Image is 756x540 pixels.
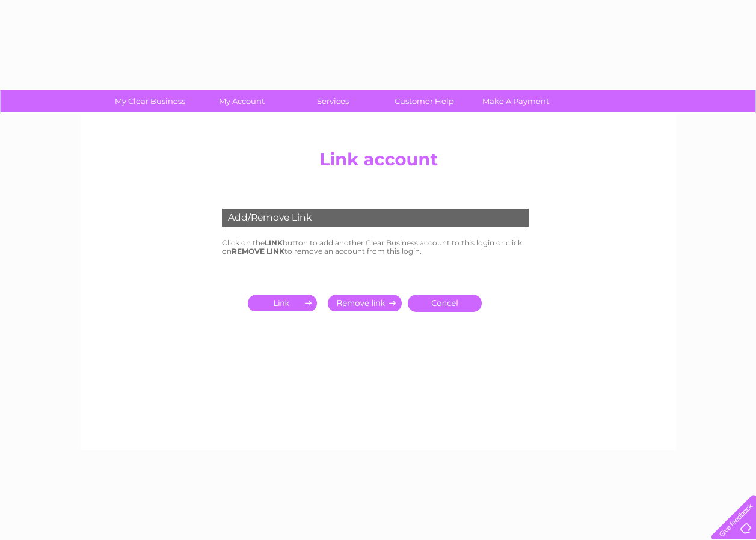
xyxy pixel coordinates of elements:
[219,236,538,259] td: Click on the button to add another Clear Business account to this login or click on to remove an ...
[222,209,529,227] div: Add/Remove Link
[328,295,402,311] input: Submit
[192,90,291,112] a: My Account
[408,295,482,312] a: Cancel
[375,90,474,112] a: Customer Help
[248,295,322,311] input: Submit
[265,238,283,247] b: LINK
[466,90,565,112] a: Make A Payment
[283,90,383,112] a: Services
[100,90,200,112] a: My Clear Business
[232,247,284,256] b: REMOVE LINK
